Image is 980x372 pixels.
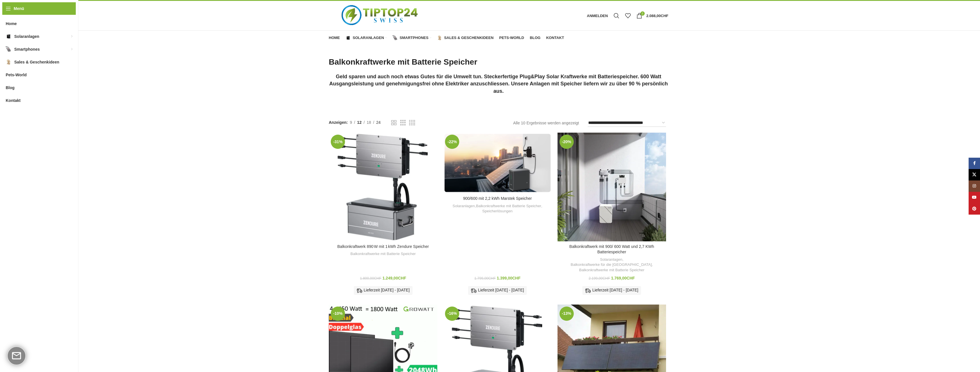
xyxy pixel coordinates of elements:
img: Solaranlagen [6,34,11,39]
bdi: 1.249,00 [382,276,406,280]
a: 24 [374,119,383,126]
a: Balkonkraftwerk 890 W mit 1 kWh Zendure Speicher [337,244,429,249]
a: Smartphones [393,32,431,44]
a: Balkonkraftwerk mit 900/ 600 Watt und 2,7 KWh Batteriespeicher [569,244,654,254]
span: Solaranlagen [14,31,39,42]
a: Instagram Social Link [969,180,980,192]
span: 12 [357,120,362,125]
a: 2 2.088,00CHF [634,10,671,21]
span: CHF [661,14,668,18]
img: Solaranlagen [346,35,351,40]
span: 2 [640,11,645,16]
span: Kontakt [6,95,21,106]
a: Balkonkraftwerke für die [GEOGRAPHIC_DATA] [571,262,652,268]
span: Kontakt [546,36,564,40]
bdi: 1.399,00 [497,276,520,280]
img: Tiptop24 Nachhaltige & Faire Produkte [329,1,432,30]
bdi: 2.199,00 [589,276,610,280]
bdi: 1.800,00 [360,276,381,280]
a: Facebook Social Link [969,158,980,169]
a: 900/600 mit 2,2 kWh Marstek Speicher [463,196,532,201]
span: Home [6,19,17,29]
span: CHF [627,276,635,280]
a: Logo der Website [329,13,432,18]
a: Balkonkraftwerk mit 900/ 600 Watt und 2,7 KWh Batteriespeicher [558,133,666,241]
a: Blog [530,32,541,44]
span: CHF [603,276,610,280]
span: Blog [6,83,15,93]
span: CHF [488,276,496,280]
a: 9 [348,119,354,126]
a: Rasteransicht 2 [391,119,397,126]
span: Anmelden [587,14,608,18]
bdi: 1.769,00 [611,276,635,280]
span: Blog [530,36,541,40]
a: Speicherlösungen [482,209,513,214]
span: -22% [445,135,459,149]
span: -13% [560,307,574,321]
img: Smartphones [6,46,11,52]
div: , , [560,257,663,273]
a: Pets-World [499,32,524,44]
bdi: 2.088,00 [646,14,668,18]
span: Smartphones [400,36,428,40]
a: Balkonkraftwerke mit Batterie Speicher [350,251,416,257]
span: 9 [350,120,352,125]
div: , , [446,204,549,214]
a: Solaranlagen [346,32,387,44]
a: Pinterest Social Link [969,203,980,215]
span: -20% [560,135,574,149]
span: Anzeigen [329,119,348,126]
a: Solaranlagen [453,204,475,209]
span: Smartphones [14,44,40,54]
a: Balkonkraftwerke mit Batterie Speicher [476,204,541,209]
p: Alle 10 Ergebnisse werden angezeigt [513,120,579,126]
a: 18 [365,119,373,126]
div: Hauptnavigation [326,32,567,44]
span: Menü [14,5,24,12]
a: Sales & Geschenkideen [437,32,493,44]
img: Sales & Geschenkideen [6,59,11,65]
a: Kontakt [546,32,564,44]
a: Anmelden [584,10,611,21]
span: Home [329,36,340,40]
span: CHF [512,276,520,280]
span: Sales & Geschenkideen [14,57,59,67]
img: Sales & Geschenkideen [437,35,442,40]
span: 18 [367,120,371,125]
span: CHF [374,276,381,280]
span: 24 [376,120,381,125]
a: Rasteransicht 4 [409,119,415,126]
div: Lieferzeit [DATE] - [DATE] [354,286,413,295]
span: Sales & Geschenkideen [444,36,493,40]
div: Lieferzeit [DATE] - [DATE] [468,286,527,295]
a: 900/600 mit 2,2 kWh Marstek Speicher [443,133,552,193]
a: Home [329,32,340,44]
span: -16% [445,307,459,321]
span: Solaranlagen [353,36,384,40]
div: Meine Wunschliste [622,10,634,21]
h1: Balkonkraftwerke mit Batterie Speicher [329,56,668,67]
select: Shop-Reihenfolge [588,119,666,127]
span: Pets-World [6,70,27,80]
a: 12 [355,119,364,126]
a: X Social Link [969,169,980,180]
span: -31% [331,135,345,149]
a: Rasteransicht 3 [400,119,406,126]
a: Solaranlagen [600,257,622,262]
a: Balkonkraftwerk 890 W mit 1 kWh Zendure Speicher [329,133,437,241]
div: Lieferzeit [DATE] - [DATE] [582,286,641,295]
a: YouTube Social Link [969,192,980,203]
span: -10% [331,307,345,321]
img: Smartphones [393,35,398,40]
strong: Geld sparen und auch noch etwas Gutes für die Umwelt tun. Steckerfertige Plug&Play Solar Kraftwer... [329,74,668,94]
span: CHF [398,276,406,280]
span: Pets-World [499,36,524,40]
a: Balkonkraftwerke mit Batterie Speicher [579,268,644,273]
a: Suche [611,10,622,21]
bdi: 1.799,00 [474,276,496,280]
